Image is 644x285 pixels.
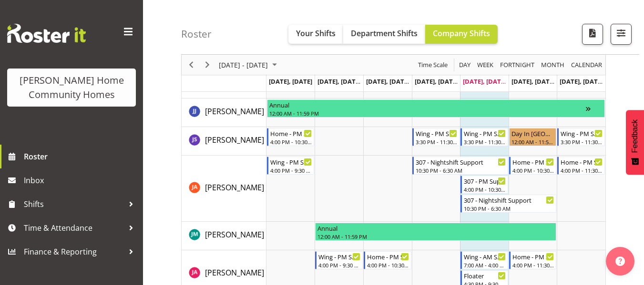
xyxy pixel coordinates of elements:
[416,167,506,174] div: 10:30 PM - 6:30 AM
[182,127,266,156] td: Janeth Sison resource
[582,24,603,45] button: Download a PDF of the roster according to the set date range.
[458,59,472,71] button: Timeline Day
[511,77,555,86] span: [DATE], [DATE]
[270,138,312,146] div: 4:00 PM - 10:30 PM
[570,59,604,71] button: Month
[631,119,639,153] span: Feedback
[417,59,449,71] span: Time Scale
[367,252,409,261] div: Home - PM Support 2
[205,182,264,193] span: [PERSON_NAME]
[270,157,312,167] div: Wing - PM Support 2
[24,173,138,187] span: Inbox
[560,77,603,86] span: [DATE], [DATE]
[288,25,343,44] button: Your Shifts
[476,59,495,71] button: Timeline Week
[270,167,312,174] div: 4:00 PM - 9:30 PM
[460,251,508,269] div: Julius Antonio"s event - Wing - AM Support 2 Begin From Friday, September 5, 2025 at 7:00:00 AM G...
[570,59,603,71] span: calendar
[615,256,625,266] img: help-xxl-2.png
[364,251,411,269] div: Julius Antonio"s event - Home - PM Support 2 Begin From Wednesday, September 3, 2025 at 4:00:00 P...
[433,28,490,39] span: Company Shifts
[269,77,312,86] span: [DATE], [DATE]
[512,252,554,261] div: Home - PM Support 1 (Sat/Sun)
[561,157,603,167] div: Home - PM Support 1 (Sat/Sun)
[182,98,266,127] td: Janen Jamodiong resource
[367,261,409,269] div: 4:00 PM - 10:30 PM
[464,176,506,186] div: 307 - PM Support
[464,195,554,205] div: 307 - Nightshift Support
[499,59,536,71] button: Fortnight
[464,205,554,212] div: 10:30 PM - 6:30 AM
[317,233,554,240] div: 12:00 AM - 11:59 PM
[217,59,281,71] button: September 01 - 07, 2025
[557,157,605,175] div: Jess Aracan"s event - Home - PM Support 1 (Sat/Sun) Begin From Sunday, September 7, 2025 at 4:00:...
[205,229,264,240] a: [PERSON_NAME]
[269,109,586,117] div: 12:00 AM - 11:59 PM
[540,59,565,71] span: Month
[315,251,363,269] div: Julius Antonio"s event - Wing - PM Support 2 Begin From Tuesday, September 2, 2025 at 4:00:00 PM ...
[464,186,506,193] div: 4:00 PM - 10:30 PM
[185,59,198,71] button: Previous
[218,59,269,71] span: [DATE] - [DATE]
[205,135,264,145] span: [PERSON_NAME]
[24,197,124,211] span: Shifts
[460,128,508,146] div: Janeth Sison"s event - Wing - PM Support 1 Begin From Friday, September 5, 2025 at 3:30:00 PM GMT...
[183,55,199,75] div: Previous
[464,261,506,269] div: 7:00 AM - 4:00 PM
[476,59,494,71] span: Week
[626,110,644,175] button: Feedback - Show survey
[17,73,126,102] div: [PERSON_NAME] Home Community Homes
[181,29,212,39] h4: Roster
[296,28,336,39] span: Your Shifts
[412,128,460,146] div: Janeth Sison"s event - Wing - PM Support 1 Begin From Thursday, September 4, 2025 at 3:30:00 PM G...
[460,176,508,194] div: Jess Aracan"s event - 307 - PM Support Begin From Friday, September 5, 2025 at 4:00:00 PM GMT+12:...
[7,24,86,43] img: Rosterit website logo
[464,271,506,280] div: Floater
[511,128,554,138] div: Day In [GEOGRAPHIC_DATA]
[561,138,603,146] div: 3:30 PM - 11:30 PM
[205,267,264,278] span: [PERSON_NAME]
[464,138,506,146] div: 3:30 PM - 11:30 PM
[540,59,566,71] button: Timeline Month
[464,252,506,261] div: Wing - AM Support 2
[267,128,315,146] div: Janeth Sison"s event - Home - PM Support 2 Begin From Monday, September 1, 2025 at 4:00:00 PM GMT...
[458,59,471,71] span: Day
[561,167,603,174] div: 4:00 PM - 11:30 PM
[267,99,605,118] div: Janen Jamodiong"s event - Annual Begin From Monday, September 1, 2025 at 12:00:00 AM GMT+12:00 En...
[318,261,360,269] div: 4:00 PM - 9:30 PM
[318,252,360,261] div: Wing - PM Support 2
[415,77,458,86] span: [DATE], [DATE]
[343,25,425,44] button: Department Shifts
[199,55,215,75] div: Next
[317,77,361,86] span: [DATE], [DATE]
[416,138,458,146] div: 3:30 PM - 11:30 PM
[557,128,605,146] div: Janeth Sison"s event - Wing - PM Support 1 Begin From Sunday, September 7, 2025 at 3:30:00 PM GMT...
[509,128,557,146] div: Janeth Sison"s event - Day In Lieu Begin From Saturday, September 6, 2025 at 12:00:00 AM GMT+12:0...
[201,59,214,71] button: Next
[315,223,556,241] div: Johanna Molina"s event - Annual Begin From Tuesday, September 2, 2025 at 12:00:00 AM GMT+12:00 En...
[267,157,315,175] div: Jess Aracan"s event - Wing - PM Support 2 Begin From Monday, September 1, 2025 at 4:00:00 PM GMT+...
[611,24,632,45] button: Filter Shifts
[464,128,506,138] div: Wing - PM Support 1
[416,157,506,167] div: 307 - Nightshift Support
[205,229,264,240] span: [PERSON_NAME]
[509,251,557,269] div: Julius Antonio"s event - Home - PM Support 1 (Sat/Sun) Begin From Saturday, September 6, 2025 at ...
[512,261,554,269] div: 4:00 PM - 11:30 PM
[205,134,264,146] a: [PERSON_NAME]
[182,222,266,250] td: Johanna Molina resource
[416,128,458,138] div: Wing - PM Support 1
[512,167,554,174] div: 4:00 PM - 10:30 PM
[460,195,556,213] div: Jess Aracan"s event - 307 - Nightshift Support Begin From Friday, September 5, 2025 at 10:30:00 P...
[24,245,124,259] span: Finance & Reporting
[509,157,557,175] div: Jess Aracan"s event - Home - PM Support 2 Begin From Saturday, September 6, 2025 at 4:00:00 PM GM...
[561,128,603,138] div: Wing - PM Support 1
[499,59,535,71] span: Fortnight
[366,77,409,86] span: [DATE], [DATE]
[425,25,498,44] button: Company Shifts
[269,100,586,109] div: Annual
[205,106,264,117] a: [PERSON_NAME]
[412,157,508,175] div: Jess Aracan"s event - 307 - Nightshift Support Begin From Thursday, September 4, 2025 at 10:30:00...
[351,28,418,39] span: Department Shifts
[205,106,264,117] span: [PERSON_NAME]
[511,138,554,146] div: 12:00 AM - 11:59 PM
